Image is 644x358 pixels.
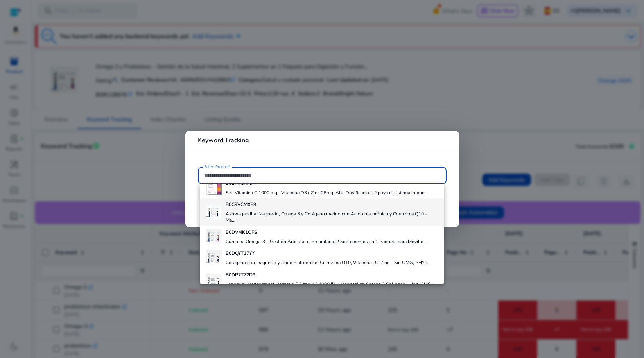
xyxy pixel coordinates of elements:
[204,164,230,170] mat-label: Select Product*
[226,238,427,245] h4: Cúrcuma Omega‑3 – Gestión Articular e Inmunitaria, 2 Suplementos en 1 Paquete para Movilid...
[226,211,438,223] h4: Ashwagandha, Magnesio, Omega 3 y Colágeno marino con Acido hialurónico y Coenzima Q10 – Má...
[206,250,222,265] img: 41asUHXw6+L._AC_US40_.jpg
[226,260,431,266] h4: Colageno con magnesio y acido hialuronico, Cuenzima Q10, Vitaminas C, Zinc – Sin OMG, PHYT...
[226,201,256,208] b: B0C9VCMX89
[226,250,255,256] b: B0DQYT17YY
[226,281,438,294] h4: Longevity Management | Vitamin D3 and K2 4000 IU + Magnesium Omega 3 Collagen - Non-GMO | ...
[226,190,428,196] h4: Set: Vitamina C 1000 mg +Vitamina D3+ Zinc 25mg. Alta Dosificación. Apoya el sistema inmun...
[198,136,249,145] b: Keyword Tracking
[206,180,222,195] img: 71tgMiQIV3L.jpg
[226,229,257,235] b: B0DVMK1QFS
[206,204,222,220] img: 41UxszjgJlL._AC_US40_.jpg
[206,229,222,244] img: 719JJvAkG2L.jpg
[206,274,222,290] img: 41aG-fLIkcL._AC_US40_.jpg
[226,272,255,278] b: B0DP7T72D9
